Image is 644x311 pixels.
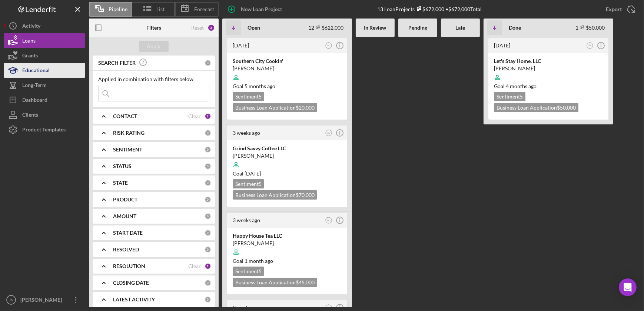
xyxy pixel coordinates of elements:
[506,83,537,89] time: 04/27/2025
[205,230,211,236] div: 0
[233,217,260,223] time: 2025-08-13 21:19
[233,170,261,177] span: Goal
[509,25,521,31] b: Done
[324,41,334,51] button: AL
[205,296,211,303] div: 0
[157,6,165,12] span: List
[22,48,38,65] div: Grants
[327,219,330,221] text: AL
[606,2,622,17] div: Export
[327,131,330,134] text: AL
[226,212,348,295] a: 3 weeks agoALHappy House Tea LLC[PERSON_NAME]Goal 1 month agoSentiment5Business Loan Application$...
[4,63,85,78] button: Educational
[22,107,38,124] div: Clients
[494,92,525,101] div: Sentiment 5
[494,83,537,89] span: Goal
[113,180,128,186] b: STATE
[109,6,127,12] span: Pipeline
[205,146,211,153] div: 0
[4,292,85,307] button: JN[PERSON_NAME]
[226,124,348,208] a: 3 weeks agoALGrind Savvy Coffee LLC[PERSON_NAME]Goal [DATE]Sentiment5Business Loan Application$70...
[241,2,282,17] div: New Loan Project
[233,267,264,276] div: Sentiment 5
[324,128,334,138] button: AL
[113,197,137,203] b: PRODUCT
[194,6,214,12] span: Forecast
[408,25,427,31] b: Pending
[233,179,264,188] div: Sentiment 5
[205,113,211,120] div: 2
[4,19,85,33] a: Activity
[113,297,155,302] b: LATEST ACTIVITY
[588,44,591,47] text: JN
[487,37,610,121] a: [DATE]JNLet's Stay Home, LLC[PERSON_NAME]Goal 4 months agoSentiment5Business Loan Application$50,000
[233,130,260,136] time: 2025-08-14 14:33
[233,152,342,160] div: [PERSON_NAME]
[113,130,145,136] b: RISK RATING
[98,76,209,82] div: Applied in combination with filters below
[494,103,578,112] div: Business Loan Application $50,000
[233,278,317,287] div: Business Loan Application $45,000
[245,258,273,264] time: 08/02/2025
[233,103,317,112] div: Business Loan Application $20,000
[113,147,142,153] b: SENTIMENT
[233,304,260,311] time: 2025-08-11 18:59
[377,6,482,12] div: 13 Loan Projects • $672,000 Total
[113,263,145,269] b: RESOLUTION
[113,247,139,253] b: RESOLVED
[456,25,465,31] b: Late
[364,25,386,31] b: In Review
[19,292,67,309] div: [PERSON_NAME]
[208,24,215,31] div: 3
[22,93,47,109] div: Dashboard
[598,2,640,17] button: Export
[205,130,211,136] div: 0
[494,42,510,49] time: 2025-06-18 20:03
[22,19,40,35] div: Activity
[222,2,289,17] button: New Loan Project
[233,232,342,240] div: Happy House Tea LLC
[4,78,85,93] button: Long-Term
[113,230,143,236] b: START DATE
[233,145,342,152] div: Grind Savvy Coffee LLC
[4,107,85,122] button: Clients
[327,44,330,47] text: AL
[233,240,342,247] div: [PERSON_NAME]
[188,263,201,269] div: Clear
[113,163,132,169] b: STATUS
[113,113,137,119] b: CONTACT
[22,78,47,94] div: Long-Term
[113,213,136,219] b: AMOUNT
[146,25,161,31] b: Filters
[139,41,169,52] button: Apply
[113,280,149,286] b: CLOSING DATE
[98,60,136,66] b: SEARCH FILTER
[205,196,211,203] div: 0
[4,48,85,63] button: Grants
[205,163,211,170] div: 0
[308,24,343,31] div: 12 $622,000
[245,83,275,89] time: 04/04/2025
[4,122,85,137] button: Product Templates
[233,83,275,89] span: Goal
[233,190,317,200] div: Business Loan Application $70,000
[147,41,161,52] div: Apply
[233,57,342,65] div: Southern City Cookin'
[415,6,444,12] div: $672,000
[226,37,348,121] a: [DATE]ALSouthern City Cookin'[PERSON_NAME]Goal 5 months agoSentiment5Business Loan Application$20...
[4,93,85,107] button: Dashboard
[248,25,260,31] b: Open
[205,213,211,220] div: 0
[9,298,13,302] text: JN
[585,41,595,51] button: JN
[205,263,211,270] div: 1
[22,63,50,80] div: Educational
[327,306,330,309] text: JN
[494,65,603,72] div: [PERSON_NAME]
